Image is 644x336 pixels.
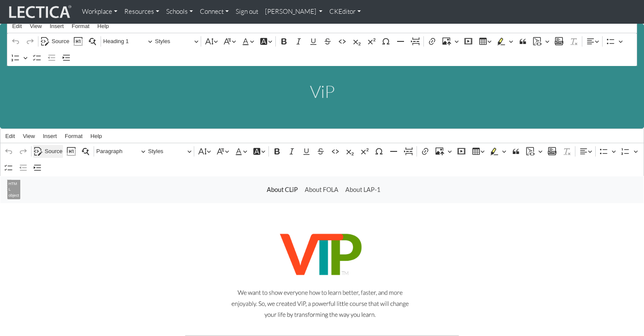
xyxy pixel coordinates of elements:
[52,36,69,47] span: Source
[103,35,153,48] button: Heading 1, Heading
[232,3,262,20] a: Sign out
[12,23,22,29] span: Edit
[5,133,15,139] span: Edit
[96,145,146,158] button: Paragraph, Heading
[0,143,644,176] div: Editor toolbar
[91,133,102,139] span: Help
[23,133,35,139] span: View
[148,145,192,158] button: Styles
[33,145,63,158] button: Source
[79,3,121,20] a: Workplace
[0,129,644,143] div: Editor menu bar
[7,66,637,117] div: Rich Text Editor. Editing area: main. Press ⌥0 for help.
[45,146,63,157] span: Source
[7,82,637,101] h1: ViP
[263,182,301,198] a: About CLiP
[121,3,163,20] a: Resources
[148,146,187,157] span: Styles
[301,182,342,198] a: About FOLA
[155,36,194,47] span: Styles
[155,35,199,48] button: Styles
[163,3,196,20] a: Schools
[7,180,11,193] p: ⁠⁠⁠⁠⁠⁠⁠
[326,3,364,20] a: CKEditor
[342,182,384,198] a: About LAP-1
[7,33,637,66] div: Editor toolbar
[196,3,232,20] a: Connect
[103,36,148,47] span: Heading 1
[43,133,57,139] span: Insert
[50,23,64,29] span: Insert
[7,4,72,20] img: lecticalive
[185,224,459,326] img: Ad image
[262,3,326,20] a: [PERSON_NAME]
[72,23,89,29] span: Format
[96,146,141,157] span: Paragraph
[40,35,69,48] button: Source
[7,19,637,33] div: Editor menu bar
[30,23,42,29] span: View
[65,133,82,139] span: Format
[98,23,109,29] span: Help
